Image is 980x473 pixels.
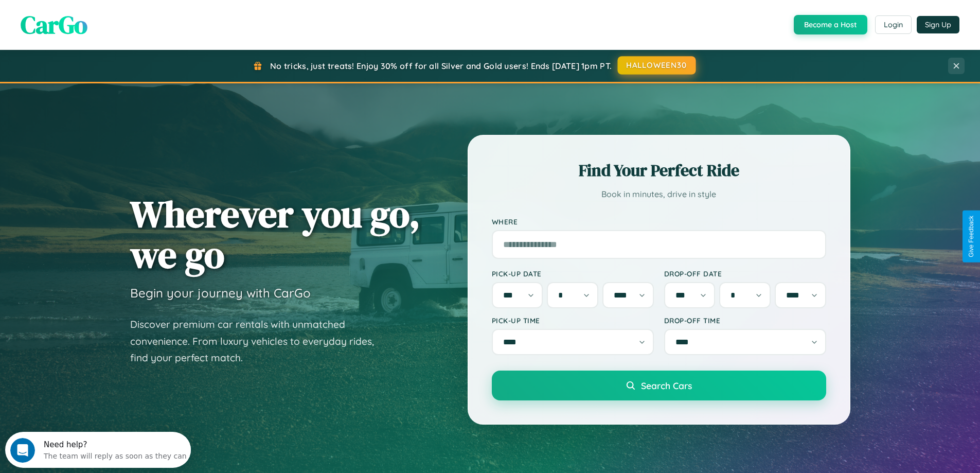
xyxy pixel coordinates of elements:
[492,217,826,226] label: Where
[794,15,867,34] button: Become a Host
[130,316,387,366] p: Discover premium car rentals with unmatched convenience. From luxury vehicles to everyday rides, ...
[39,17,182,28] div: The team will reply as soon as they can
[130,194,420,275] h1: Wherever you go, we go
[130,285,311,301] h3: Begin your journey with CarGo
[641,380,692,391] span: Search Cars
[917,16,959,33] button: Sign Up
[5,432,191,468] iframe: Intercom live chat discovery launcher
[664,269,826,278] label: Drop-off Date
[4,4,191,32] div: Open Intercom Messenger
[21,8,87,42] span: CarGo
[492,316,654,325] label: Pick-up Time
[875,15,912,34] button: Login
[618,56,696,75] button: HALLOWEEN30
[270,61,612,71] span: No tricks, just treats! Enjoy 30% off for all Silver and Gold users! Ends [DATE] 1pm PT.
[664,316,826,325] label: Drop-off Time
[10,438,35,463] iframe: Intercom live chat
[39,9,182,17] div: Need help?
[968,216,975,257] div: Give Feedback
[492,371,826,400] button: Search Cars
[492,187,826,202] p: Book in minutes, drive in style
[492,269,654,278] label: Pick-up Date
[492,159,826,182] h2: Find Your Perfect Ride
